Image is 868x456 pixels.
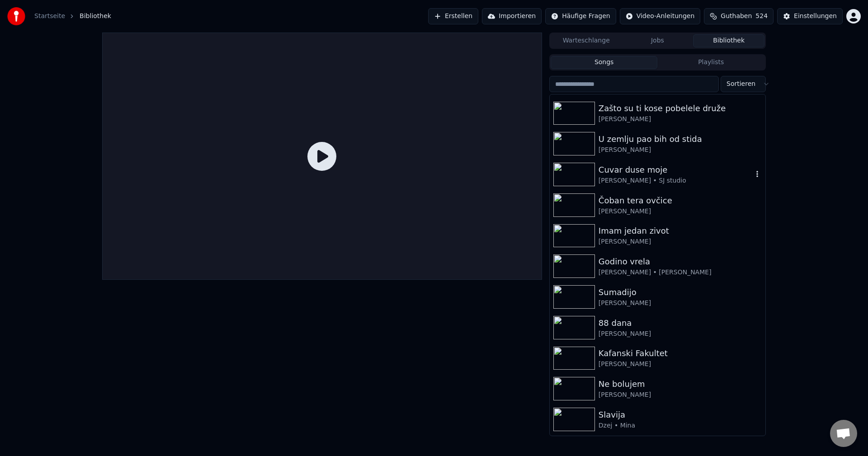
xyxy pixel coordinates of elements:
[830,420,857,447] a: Chat öffnen
[599,176,753,185] div: [PERSON_NAME] • SJ studio
[599,286,762,299] div: Sumadijo
[693,34,764,47] button: Bibliothek
[599,329,762,338] div: [PERSON_NAME]
[7,7,25,25] img: youka
[80,12,111,21] span: Bibliothek
[704,8,774,24] button: Guthaben524
[599,207,762,216] div: [PERSON_NAME]
[657,56,764,69] button: Playlists
[599,317,762,329] div: 88 dana
[599,237,762,246] div: [PERSON_NAME]
[599,133,762,146] div: U zemlju pao bih od stida
[599,268,762,277] div: [PERSON_NAME] • [PERSON_NAME]
[599,360,762,369] div: [PERSON_NAME]
[551,34,622,47] button: Warteschlange
[545,8,616,24] button: Häufige Fragen
[777,8,843,24] button: Einstellungen
[599,390,762,400] div: [PERSON_NAME]
[34,12,65,21] a: Startseite
[622,34,693,47] button: Jobs
[599,299,762,308] div: [PERSON_NAME]
[599,255,762,268] div: Godino vrela
[599,146,762,155] div: [PERSON_NAME]
[599,421,762,430] div: Dzej • Mina
[599,378,762,390] div: Ne bolujem
[620,8,701,24] button: Video-Anleitungen
[599,409,762,421] div: Slavija
[794,12,837,21] div: Einstellungen
[599,194,762,207] div: Čoban tera ovčice
[599,102,762,115] div: Zašto su ti kose pobelele druže
[599,347,762,360] div: Kafanski Fakultet
[428,8,478,24] button: Erstellen
[755,12,768,21] span: 524
[482,8,542,24] button: Importieren
[34,12,111,21] nav: breadcrumb
[551,56,658,69] button: Songs
[599,164,753,176] div: Cuvar duse moje
[721,12,752,21] span: Guthaben
[599,225,762,237] div: Imam jedan zivot
[599,115,762,124] div: [PERSON_NAME]
[726,80,755,89] span: Sortieren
